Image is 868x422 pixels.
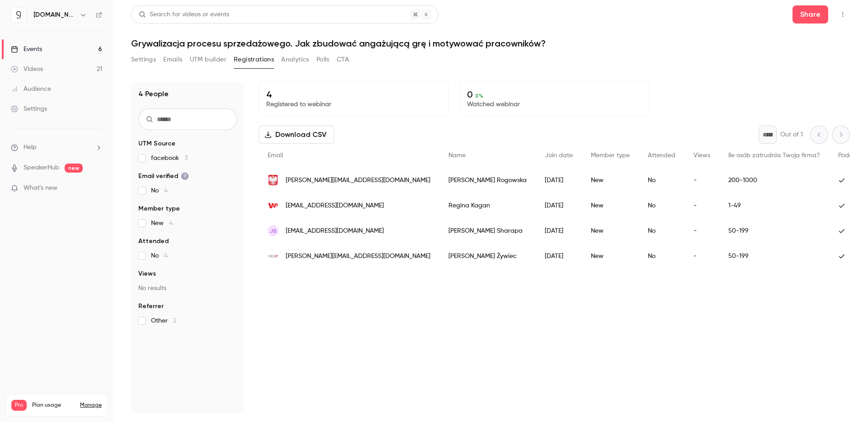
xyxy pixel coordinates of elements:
[24,183,57,193] span: What's new
[545,152,573,159] span: Join date
[268,152,283,159] span: Email
[582,193,639,218] div: New
[131,52,156,67] button: Settings
[11,84,51,94] div: Audience
[286,252,430,261] span: [PERSON_NAME][EMAIL_ADDRESS][DOMAIN_NAME]
[151,251,168,260] span: No
[173,318,176,324] span: 2
[270,227,277,235] span: JS
[448,152,466,159] span: Name
[719,193,829,218] div: 1-49
[164,188,168,194] span: 4
[11,143,102,152] li: help-dropdown-opener
[536,244,582,269] div: [DATE]
[138,139,237,325] section: facet-groups
[719,168,829,193] div: 200-1000
[131,38,850,49] h1: Grywalizacja procesu sprzedażowego. Jak zbudować angażującą grę i motywować pracowników?
[91,184,102,192] iframe: Noticeable Trigger
[639,218,684,244] div: No
[268,251,278,262] img: medif.com
[639,193,684,218] div: No
[475,93,483,99] span: 0 %
[32,402,75,409] span: Plan usage
[639,244,684,269] div: No
[33,10,76,19] h6: [DOMAIN_NAME]
[139,10,229,19] div: Search for videos or events
[151,154,188,163] span: facebook
[24,163,59,173] a: SpeakerHub
[259,126,334,144] button: Download CSV
[138,237,169,246] span: Attended
[286,201,384,211] span: [EMAIL_ADDRESS][DOMAIN_NAME]
[138,204,180,213] span: Member type
[286,176,430,185] span: [PERSON_NAME][EMAIL_ADDRESS][DOMAIN_NAME]
[11,45,42,54] div: Events
[234,52,274,67] button: Registrations
[80,402,102,409] a: Manage
[24,143,37,152] span: Help
[151,186,168,195] span: No
[536,193,582,218] div: [DATE]
[536,218,582,244] div: [DATE]
[467,100,642,109] p: Watched webinar
[286,226,384,236] span: [EMAIL_ADDRESS][DOMAIN_NAME]
[169,220,173,226] span: 4
[591,152,630,159] span: Member type
[138,89,169,99] h1: 4 People
[684,168,719,193] div: -
[439,168,536,193] div: [PERSON_NAME] Rogowska
[684,244,719,269] div: -
[719,244,829,269] div: 50-199
[780,130,803,139] p: Out of 1
[728,152,820,159] span: Ile osób zatrudnia Twoja firma?
[138,269,156,278] span: Views
[316,52,330,67] button: Polls
[11,400,27,411] span: Pro
[439,218,536,244] div: [PERSON_NAME] Sharapa
[138,139,175,148] span: UTM Source
[719,218,829,244] div: 50-199
[684,218,719,244] div: -
[138,284,237,293] p: No results
[163,52,182,67] button: Emails
[793,5,828,23] button: Share
[684,193,719,218] div: -
[582,218,639,244] div: New
[582,168,639,193] div: New
[281,52,309,67] button: Analytics
[65,164,83,173] span: new
[639,168,684,193] div: No
[268,200,278,211] img: wp.pl
[439,244,536,269] div: [PERSON_NAME] Żywiec
[536,168,582,193] div: [DATE]
[439,193,536,218] div: Regina Kagan
[11,8,26,22] img: quico.io
[164,253,168,259] span: 4
[266,89,441,100] p: 4
[648,152,675,159] span: Attended
[337,52,349,67] button: CTA
[151,219,173,228] span: New
[11,65,43,74] div: Videos
[467,89,642,100] p: 0
[582,244,639,269] div: New
[693,152,710,159] span: Views
[11,104,47,113] div: Settings
[268,175,278,186] img: krakow.sa.gov.pl
[138,172,189,181] span: Email verified
[266,100,441,109] p: Registered to webinar
[138,302,164,311] span: Referrer
[190,52,226,67] button: UTM builder
[151,316,176,325] span: Other
[184,155,188,161] span: 3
